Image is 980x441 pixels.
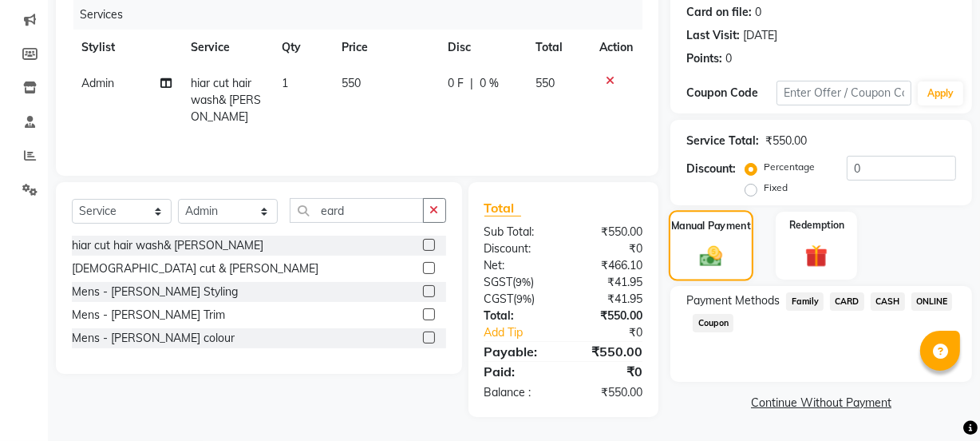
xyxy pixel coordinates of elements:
div: ₹550.00 [563,384,654,401]
span: 1 [282,76,288,90]
span: CARD [830,292,864,311]
span: ONLINE [911,292,953,311]
div: ( ) [472,291,563,308]
span: hiar cut hair wash& [PERSON_NAME] [191,76,261,124]
div: ₹0 [579,324,654,341]
div: [DATE] [743,27,777,44]
div: Last Visit: [686,27,740,44]
div: ₹466.10 [563,257,654,274]
span: Total [484,200,521,217]
div: Mens - [PERSON_NAME] Styling [72,284,238,300]
div: Net: [472,257,563,274]
input: Enter Offer / Coupon Code [776,81,911,105]
span: 9% [517,292,532,305]
div: Payable: [472,342,563,361]
label: Percentage [764,160,815,174]
span: 0 % [480,75,499,92]
div: 0 [725,50,732,67]
span: 0 F [448,75,464,92]
div: ₹0 [563,362,654,381]
div: 0 [755,4,761,21]
th: Disc [438,30,526,66]
div: Sub Total: [472,224,563,240]
span: Payment Methods [686,292,780,309]
span: CASH [871,292,905,311]
div: ₹41.95 [563,291,654,308]
th: Service [181,30,272,66]
button: Apply [918,81,963,105]
div: hiar cut hair wash& [PERSON_NAME] [72,237,263,254]
div: ( ) [472,274,563,291]
label: Fixed [764,181,788,195]
a: Add Tip [472,324,579,341]
div: Card on file: [686,4,752,21]
span: CGST [484,292,514,306]
label: Manual Payment [671,218,751,233]
div: ₹550.00 [563,308,654,324]
div: Balance : [472,384,563,401]
div: ₹550.00 [563,342,654,361]
div: [DEMOGRAPHIC_DATA] cut & [PERSON_NAME] [72,260,318,277]
img: _gift.svg [798,242,835,270]
div: Service Total: [686,133,759,149]
div: Points: [686,50,722,67]
input: Search or Scan [290,198,424,223]
div: ₹0 [563,240,654,257]
th: Qty [272,30,333,66]
div: ₹41.95 [563,274,654,291]
div: Paid: [472,362,563,381]
div: Total: [472,308,563,324]
th: Price [333,30,439,66]
span: | [470,75,473,92]
div: ₹550.00 [765,133,807,149]
a: Continue Without Payment [674,395,969,411]
span: 9% [516,276,531,288]
div: Discount: [686,161,736,177]
label: Redemption [789,218,844,232]
span: SGST [484,275,513,289]
span: Coupon [693,314,733,332]
div: ₹550.00 [563,224,654,240]
span: 550 [342,76,362,90]
th: Total [526,30,590,66]
th: Stylist [72,30,181,66]
div: Mens - [PERSON_NAME] colour [72,330,235,347]
img: _cash.svg [694,243,729,268]
th: Action [590,30,642,66]
span: Admin [81,76,114,90]
span: Family [786,292,824,311]
span: 550 [535,76,555,90]
div: Discount: [472,240,563,257]
div: Mens - [PERSON_NAME] Trim [72,307,225,324]
div: Coupon Code [686,85,776,101]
